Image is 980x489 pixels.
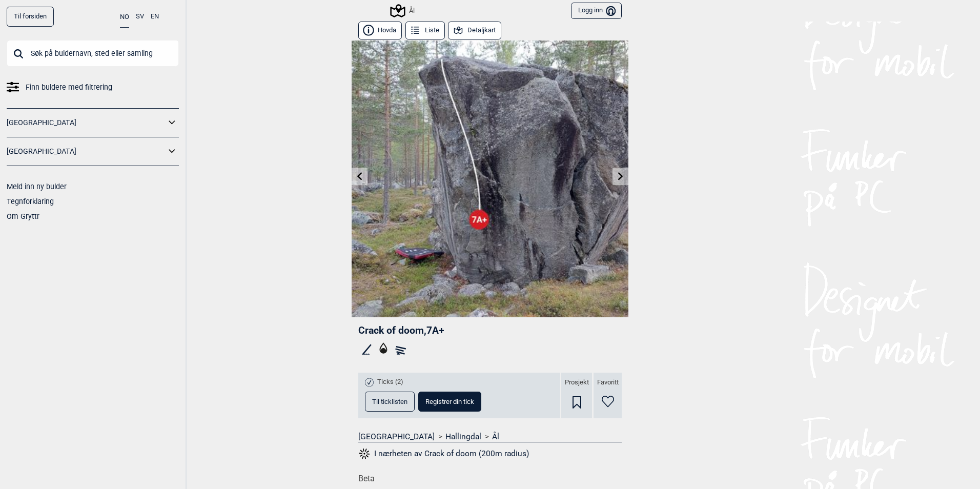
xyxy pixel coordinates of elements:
[358,324,444,336] span: Crack of doom , 7A+
[561,373,592,418] div: Prosjekt
[377,378,403,386] span: Ticks (2)
[151,7,159,27] button: EN
[597,378,619,387] span: Favoritt
[418,392,481,412] button: Registrer din tick
[7,197,54,206] a: Tegnforklaring
[365,392,415,412] button: Til ticklisten
[120,7,129,28] button: NO
[7,182,67,191] a: Meld inn ny bulder
[352,40,628,317] img: Crack of doom
[405,22,445,39] button: Liste
[358,432,622,442] nav: > >
[425,398,474,405] span: Registrer din tick
[571,3,622,19] button: Logg inn
[358,447,529,460] button: I nærheten av Crack of doom (200m radius)
[358,22,402,39] button: Hovda
[7,40,179,67] input: Søk på buldernavn, sted eller samling
[445,432,481,442] a: Hallingdal
[7,212,39,220] a: Om Gryttr
[7,144,166,159] a: [GEOGRAPHIC_DATA]
[26,80,112,95] span: Finn buldere med filtrering
[358,432,435,442] a: [GEOGRAPHIC_DATA]
[492,432,499,442] a: Ål
[448,22,501,39] button: Detaljkart
[7,115,166,130] a: [GEOGRAPHIC_DATA]
[136,7,144,27] button: SV
[7,7,54,27] a: Til forsiden
[372,398,407,405] span: Til ticklisten
[7,80,179,95] a: Finn buldere med filtrering
[392,5,415,17] div: Ål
